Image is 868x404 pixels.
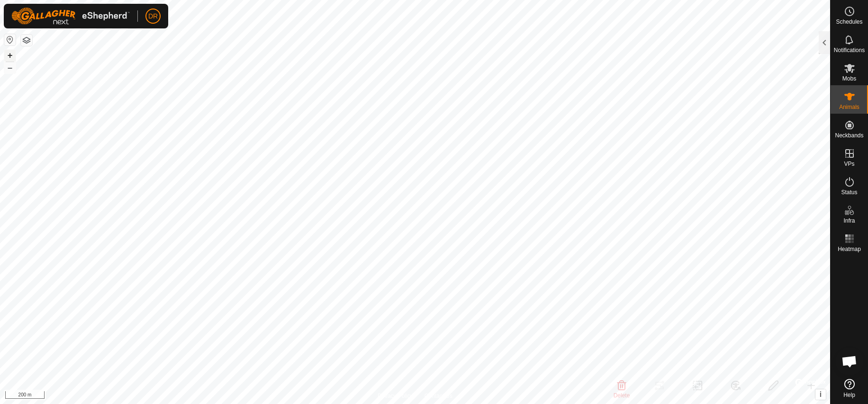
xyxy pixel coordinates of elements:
span: Animals [839,104,859,110]
a: Help [831,375,868,402]
span: Neckbands [835,133,863,138]
span: DR [148,11,158,21]
button: – [4,62,16,73]
span: Infra [843,218,855,224]
a: Privacy Policy [378,392,413,400]
span: Help [843,392,855,398]
span: Status [841,189,857,195]
button: i [815,389,826,400]
div: Open chat [835,347,864,376]
span: VPs [844,161,854,167]
span: Notifications [834,47,865,53]
span: Schedules [836,19,862,25]
button: Reset Map [4,34,16,45]
img: Gallagher Logo [11,8,130,25]
a: Contact Us [425,392,452,400]
span: Mobs [842,76,856,81]
button: Map Layers [21,35,32,46]
span: Heatmap [838,246,861,252]
button: + [4,50,16,61]
span: i [820,390,822,398]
